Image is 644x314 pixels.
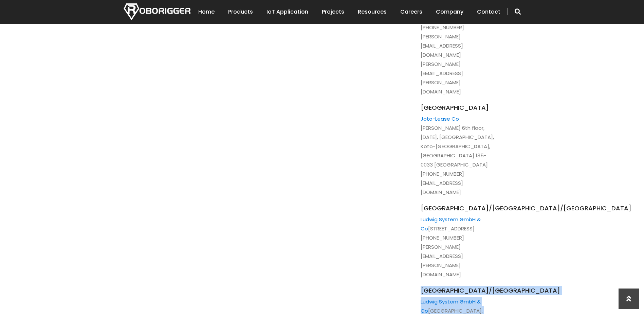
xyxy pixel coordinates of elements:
a: Home [198,1,215,22]
a: Joto-Lease Co [421,115,459,122]
span: [GEOGRAPHIC_DATA] [421,103,495,112]
li: [STREET_ADDRESS] [PHONE_NUMBER] [PERSON_NAME][EMAIL_ADDRESS][PERSON_NAME][DOMAIN_NAME] [421,204,495,279]
a: IoT Application [266,1,308,22]
a: Products [228,1,253,22]
img: Nortech [124,3,190,20]
a: Projects [322,1,344,22]
a: Careers [400,1,422,22]
a: Company [436,1,463,22]
a: Contact [477,1,500,22]
li: [PERSON_NAME] 6th floor, [DATE], [GEOGRAPHIC_DATA], Koto-[GEOGRAPHIC_DATA], [GEOGRAPHIC_DATA] 135... [421,103,495,197]
a: Ludwig System GmbH & Co [421,216,481,232]
a: Resources [358,1,387,22]
span: [GEOGRAPHIC_DATA]/[GEOGRAPHIC_DATA] [421,286,495,295]
span: [GEOGRAPHIC_DATA]/[GEOGRAPHIC_DATA]/[GEOGRAPHIC_DATA] [421,204,495,213]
